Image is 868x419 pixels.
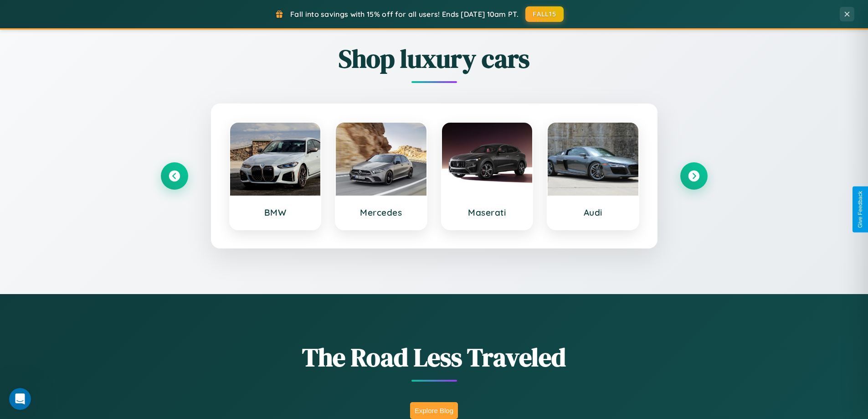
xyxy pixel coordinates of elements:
iframe: Intercom live chat [9,388,31,410]
div: Give Feedback [857,191,863,228]
h3: Audi [557,207,629,218]
h3: BMW [239,207,312,218]
h3: Mercedes [345,207,417,218]
h2: Shop luxury cars [161,41,708,76]
button: FALL15 [525,6,564,22]
h1: The Road Less Traveled [161,340,708,375]
button: Explore Blog [410,402,458,419]
h3: Maserati [451,207,524,218]
span: Fall into savings with 15% off for all users! Ends [DATE] 10am PT. [290,10,519,19]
